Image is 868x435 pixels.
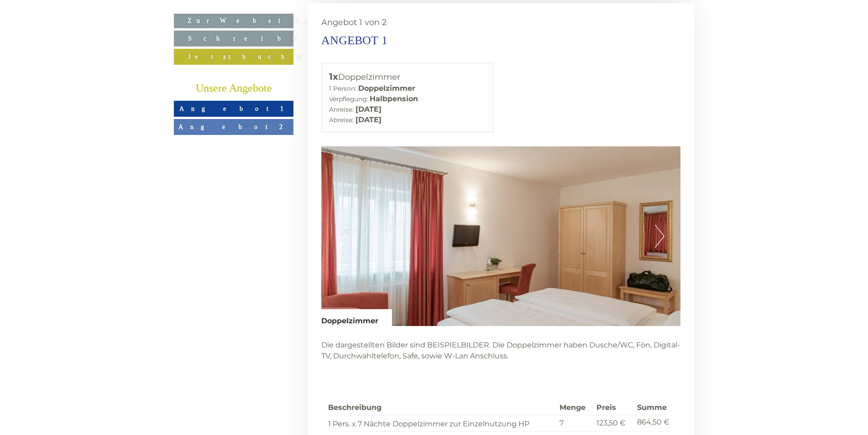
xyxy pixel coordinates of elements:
td: 7 [556,415,593,432]
a: Schreiben Sie uns [174,31,293,47]
span: Angebot 2 [178,123,289,130]
td: 864,50 € [633,415,674,432]
b: [DATE] [356,115,382,124]
span: Angebot 1 [179,105,288,112]
small: Verpflegung: [329,95,368,103]
p: Die dargestellten Bilder sind BEISPIELBILDER. Die Doppelzimmer haben Dusche/WC, Fön, Digital-TV, ... [321,340,681,362]
small: Anreise: [329,106,354,113]
div: Guten Tag, wie können wir Ihnen helfen? [7,25,168,52]
button: Previous [337,225,347,248]
b: Doppelzimmer [358,84,415,93]
div: Doppelzimmer [329,70,486,83]
b: Halbpension [370,94,418,103]
small: Abreise: [329,116,354,124]
span: 123,50 € [596,419,626,427]
a: Jetzt buchen [174,49,293,65]
th: Summe [633,401,674,415]
button: Next [655,225,664,248]
div: Doppelzimmer [321,309,392,326]
div: [GEOGRAPHIC_DATA] [14,26,164,34]
b: 1x [329,71,338,82]
b: [DATE] [356,105,382,114]
th: Beschreibung [328,401,556,415]
small: 10:52 [14,44,164,51]
th: Menge [556,401,593,415]
div: Angebot 1 [321,32,387,49]
span: Angebot 1 von 2 [321,17,387,27]
th: Preis [593,401,633,415]
button: Senden [247,240,360,256]
a: Zur Website [174,14,293,28]
div: Unsere Angebote [174,81,293,96]
img: image [321,146,681,326]
small: 1 Person: [329,85,356,92]
td: 1 Pers. x 7 Nächte Doppelzimmer zur Einzelnutzung HP [328,415,556,432]
div: Freitag [159,7,201,22]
